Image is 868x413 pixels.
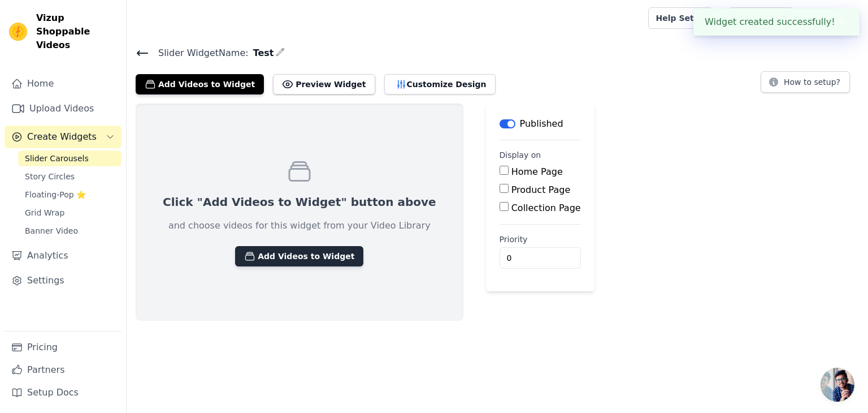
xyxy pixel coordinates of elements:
[5,336,121,359] a: Pricing
[5,359,121,381] a: Partners
[728,7,793,29] a: Book Demo
[18,150,121,166] a: Slider Carousels
[136,74,264,94] button: Add Videos to Widget
[235,246,363,266] button: Add Videos to Widget
[25,153,89,164] span: Slider Carousels
[648,7,712,29] a: Help Setup
[18,187,121,203] a: Floating-Pop ⭐
[27,130,97,144] span: Create Widgets
[693,8,860,36] div: Widget created successfully!
[18,169,121,184] a: Story Circles
[149,46,249,60] span: Slider Widget Name:
[5,126,121,148] button: Create Widgets
[821,368,854,402] div: Open chat
[511,184,571,195] label: Product Page
[249,46,274,60] span: Test
[168,219,431,233] p: and choose videos for this widget from your Video Library
[5,381,121,404] a: Setup Docs
[18,205,121,221] a: Grid Wrap
[163,194,436,210] p: Click "Add Videos to Widget" button above
[821,8,859,28] p: Pickcell
[5,72,121,95] a: Home
[25,171,75,182] span: Story Circles
[5,97,121,120] a: Upload Videos
[25,225,78,236] span: Banner Video
[520,117,563,131] p: Published
[761,79,850,90] a: How to setup?
[835,15,848,29] button: Close
[500,149,541,161] legend: Display on
[802,8,859,28] button: P Pickcell
[9,23,27,41] img: Vizup
[18,223,121,239] a: Banner Video
[25,207,64,218] span: Grid Wrap
[276,45,285,61] div: Edit Name
[36,11,117,52] span: Vizup Shoppable Videos
[5,269,121,292] a: Settings
[761,71,850,93] button: How to setup?
[511,203,581,213] label: Collection Page
[384,74,496,94] button: Customize Design
[273,74,375,94] button: Preview Widget
[5,244,121,267] a: Analytics
[25,189,86,200] span: Floating-Pop ⭐
[500,234,581,245] label: Priority
[511,166,563,177] label: Home Page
